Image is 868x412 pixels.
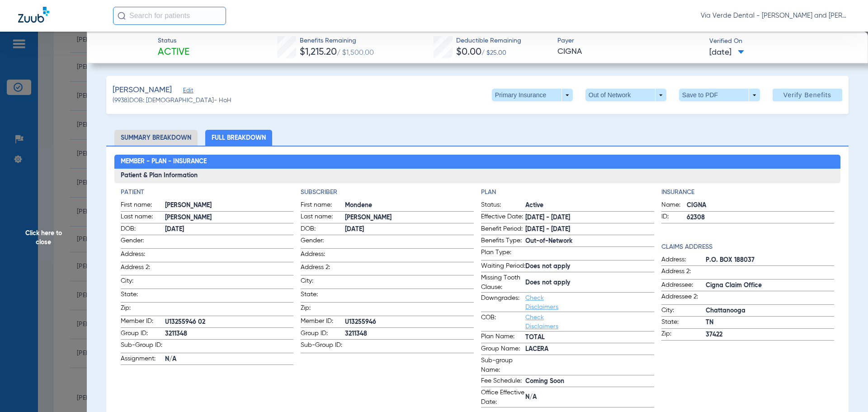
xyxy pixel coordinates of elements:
[525,213,654,223] span: [DATE] - [DATE]
[481,313,525,331] span: COB:
[481,212,525,223] span: Effective Date:
[165,355,294,364] span: N/A
[481,356,525,375] span: Sub-group Name:
[121,317,165,327] span: Member ID:
[113,85,172,96] span: [PERSON_NAME]
[701,11,850,20] span: Via Verde Dental - [PERSON_NAME] and [PERSON_NAME] DDS
[300,47,337,57] span: $1,215.20
[481,236,525,247] span: Benefits Type:
[481,294,525,312] span: Downgrades:
[661,212,687,223] span: ID:
[337,49,374,57] span: / $1,500.00
[301,263,345,275] span: Address 2:
[557,46,702,57] span: CIGNA
[301,341,345,353] span: Sub-Group ID:
[481,273,525,292] span: Missing Tooth Clause:
[706,318,835,327] span: TN
[301,317,345,327] span: Member ID:
[165,213,294,223] span: [PERSON_NAME]
[301,303,345,316] span: Zip:
[706,256,835,265] span: P.O. BOX 188037
[661,280,706,291] span: Addressee:
[525,377,654,386] span: Coming Soon
[557,36,702,46] span: Payer
[525,345,654,354] span: LACERA
[525,262,654,271] span: Does not apply
[18,7,49,23] img: Zuub Logo
[121,212,165,223] span: Last name:
[121,236,165,248] span: Gender:
[706,306,835,316] span: Chattanooga
[525,333,654,342] span: TOTAL
[121,200,165,211] span: First name:
[481,50,506,56] span: / $25.00
[113,96,231,105] span: (9938) DOB: [DEMOGRAPHIC_DATA] - HoH
[114,130,198,146] li: Summary Breakdown
[121,290,165,302] span: State:
[481,388,525,407] span: Office Effective Date:
[121,303,165,316] span: Zip:
[525,225,654,234] span: [DATE] - [DATE]
[525,201,654,210] span: Active
[121,188,294,197] h4: Patient
[301,290,345,302] span: State:
[301,236,345,248] span: Gender:
[585,89,666,101] button: Out of Network
[687,201,835,210] span: CIGNA
[165,317,294,327] span: U13255946 02
[121,329,165,340] span: Group ID:
[525,295,558,310] a: Check Disclaimers
[301,188,474,197] h4: Subscriber
[481,344,525,355] span: Group Name:
[492,89,573,101] button: Primary Insurance
[525,393,654,402] span: N/A
[121,341,165,353] span: Sub-Group ID:
[165,225,294,234] span: [DATE]
[661,200,687,211] span: Name:
[121,276,165,289] span: City:
[823,369,868,412] iframe: Chat Widget
[301,329,345,340] span: Group ID:
[114,155,841,169] h2: Member - Plan - Insurance
[661,317,706,328] span: State:
[661,188,835,197] h4: Insurance
[525,278,654,288] span: Does not apply
[687,213,835,223] span: 62308
[165,201,294,210] span: [PERSON_NAME]
[158,36,189,46] span: Status
[661,329,706,340] span: Zip:
[456,47,481,57] span: $0.00
[706,330,835,340] span: 37422
[709,47,744,58] span: [DATE]
[481,188,654,197] h4: Plan
[679,89,760,101] button: Save to PDF
[121,224,165,235] span: DOB:
[345,317,474,327] span: U13255946
[661,292,706,304] span: Addressee 2:
[481,376,525,387] span: Fee Schedule:
[345,201,474,210] span: Mondene
[709,37,854,46] span: Verified On
[706,281,835,290] span: Cigna Claim Office
[661,267,706,279] span: Address 2:
[345,225,474,234] span: [DATE]
[205,130,272,146] li: Full Breakdown
[121,354,165,365] span: Assignment:
[301,276,345,289] span: City:
[481,200,525,211] span: Status:
[301,200,345,211] span: First name:
[481,261,525,272] span: Waiting Period:
[121,263,165,275] span: Address 2:
[661,242,835,252] h4: Claims Address
[121,250,165,262] span: Address:
[165,329,294,339] span: 3211348
[481,224,525,235] span: Benefit Period:
[525,237,654,246] span: Out-of-Network
[300,36,374,46] span: Benefits Remaining
[158,46,189,59] span: Active
[481,248,525,260] span: Plan Type:
[114,169,841,183] h3: Patient & Plan Information
[301,224,345,235] span: DOB:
